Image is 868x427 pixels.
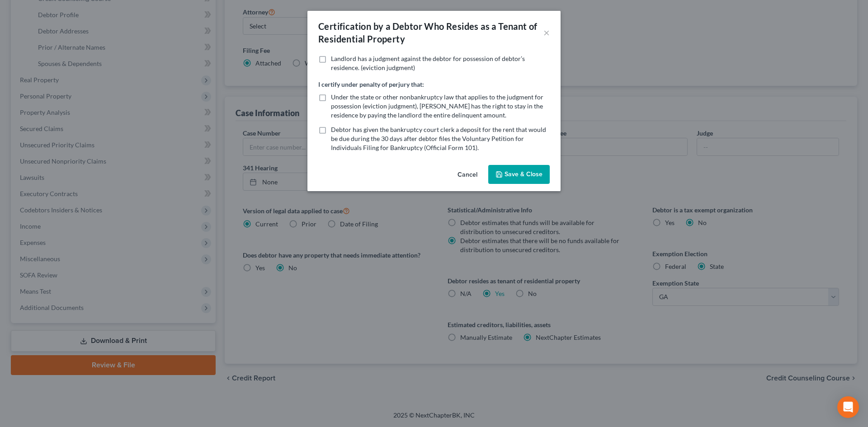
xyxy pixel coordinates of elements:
span: Landlord has a judgment against the debtor for possession of debtor’s residence. (eviction judgment) [331,55,525,71]
span: Debtor has given the bankruptcy court clerk a deposit for the rent that would be due during the 3... [331,126,546,151]
span: Under the state or other nonbankruptcy law that applies to the judgment for possession (eviction ... [331,93,543,119]
button: Save & Close [488,165,550,184]
div: Certification by a Debtor Who Resides as a Tenant of Residential Property [318,20,543,45]
label: I certify under penalty of perjury that: [318,80,424,89]
button: Cancel [450,166,485,184]
div: Open Intercom Messenger [837,396,859,418]
button: × [543,27,550,38]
